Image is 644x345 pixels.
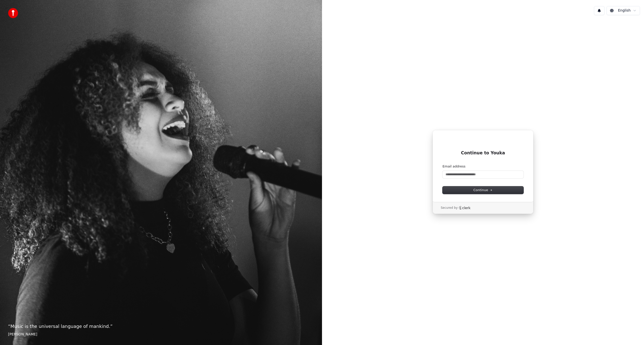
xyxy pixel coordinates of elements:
[442,186,524,194] button: Continue
[8,323,314,330] p: “ Music is the universal language of mankind. ”
[8,332,314,337] footer: [PERSON_NAME]
[441,206,458,210] p: Secured by
[459,206,471,210] a: Clerk logo
[473,188,493,192] span: Continue
[8,8,18,18] img: youka
[442,150,524,156] h1: Continue to Youka
[442,164,465,169] label: Email address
